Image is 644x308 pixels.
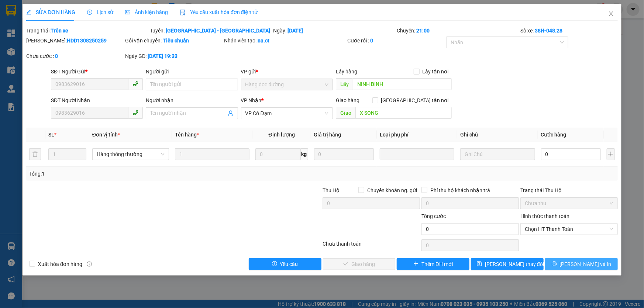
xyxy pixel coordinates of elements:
span: Yêu cầu [280,260,298,268]
span: Phí thu hộ khách nhận trả [427,186,493,194]
div: Trạng thái: [25,27,149,35]
button: printer[PERSON_NAME] và In [545,258,618,270]
button: checkGiao hàng [323,258,396,270]
b: Trên xe [51,28,68,34]
div: Tổng: 1 [29,170,249,178]
b: 0 [55,53,58,59]
b: Tiêu chuẩn [163,38,189,44]
div: Chuyến: [396,27,520,35]
button: Close [601,4,621,24]
div: Số xe: [520,27,619,35]
div: Tuyến: [149,27,273,35]
label: Hình thức thanh toán [520,213,569,219]
span: Lấy tận nơi [420,68,452,76]
b: [GEOGRAPHIC_DATA] - [GEOGRAPHIC_DATA] [166,28,270,34]
input: Dọc đường [353,78,452,90]
div: Nhân viên tạo: [224,37,346,45]
button: exclamation-circleYêu cầu [249,258,321,270]
span: Giao [336,107,355,119]
input: VD: Bàn, Ghế [175,148,249,160]
span: [PERSON_NAME] thay đổi [485,260,544,268]
span: Lấy [336,78,353,90]
button: plus [607,148,615,160]
b: 38H-048.28 [535,28,562,34]
div: Chưa cước : [26,52,124,60]
span: Giá trị hàng [314,132,341,138]
b: [DATE] 19:33 [148,53,178,59]
span: close [608,11,614,17]
span: Định lượng [269,132,295,138]
div: Ngày GD: [125,52,223,60]
span: clock-circle [87,10,92,15]
span: Yêu cầu xuất hóa đơn điện tử [180,9,258,15]
div: SĐT Người Gửi [51,68,143,76]
b: 0 [370,38,373,44]
span: Chuyển khoản ng. gửi [364,186,420,194]
span: info-circle [87,262,92,267]
span: phone [132,81,138,87]
b: HDD1308250259 [67,38,107,44]
span: Thêm ĐH mới [421,260,453,268]
span: exclamation-circle [272,261,277,267]
input: Ghi Chú [460,148,535,160]
b: na.ct [258,38,270,44]
span: VP Nhận [241,97,262,103]
button: plusThêm ĐH mới [397,258,469,270]
span: SL [48,132,54,138]
span: Tổng cước [421,213,446,219]
div: Cước rồi : [347,37,445,45]
b: [DATE] [288,28,303,34]
div: Ngày: [273,27,396,35]
button: delete [29,148,41,160]
span: Ảnh kiện hàng [125,9,168,15]
span: Hàng dọc đường [245,79,328,90]
img: icon [180,10,186,15]
input: Dọc đường [355,107,452,119]
div: Người nhận [146,96,238,104]
span: VP Cổ Đạm [245,108,328,119]
span: [PERSON_NAME] và In [560,260,612,268]
div: Trạng thái Thu Hộ [520,186,618,194]
div: Chưa thanh toán [322,240,421,253]
div: SĐT Người Nhận [51,96,143,104]
span: Đơn vị tính [92,132,120,138]
div: Người gửi [146,68,238,76]
span: Giao hàng [336,97,359,103]
span: Lịch sử [87,9,113,15]
span: save [477,261,482,267]
span: Hàng thông thường [97,149,165,160]
div: VP gửi [241,68,333,76]
span: edit [26,10,31,15]
span: Chọn HT Thanh Toán [525,224,613,235]
div: Gói vận chuyển: [125,37,223,45]
th: Ghi chú [457,128,538,142]
span: [GEOGRAPHIC_DATA] tận nơi [378,96,452,104]
div: [PERSON_NAME]: [26,37,124,45]
span: Lấy hàng [336,69,357,75]
span: Xuất hóa đơn hàng [35,260,85,268]
span: Tên hàng [175,132,199,138]
span: SỬA ĐƠN HÀNG [26,9,75,15]
span: printer [552,261,557,267]
input: 0 [314,148,374,160]
span: picture [125,10,130,15]
span: phone [132,110,138,115]
span: plus [413,261,419,267]
button: save[PERSON_NAME] thay đổi [471,258,544,270]
th: Loại phụ phí [377,128,457,142]
b: 21:00 [416,28,430,34]
span: Chưa thu [525,198,613,209]
span: user-add [228,110,234,116]
span: Cước hàng [541,132,566,138]
span: kg [301,148,308,160]
span: Thu Hộ [323,187,340,193]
